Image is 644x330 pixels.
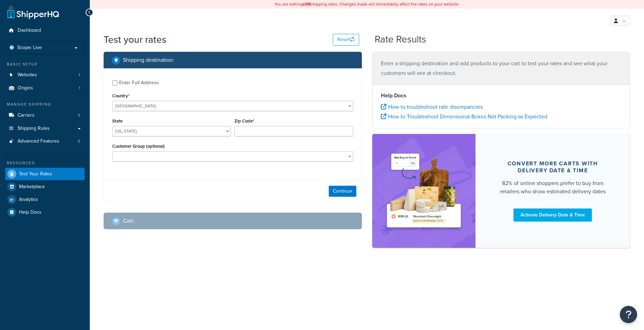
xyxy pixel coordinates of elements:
[18,85,33,91] span: Origins
[329,186,356,197] button: Continue
[112,93,129,98] label: Country*
[5,181,85,193] a: Marketplace
[18,126,50,132] span: Shipping Rules
[5,82,85,95] li: Origins
[78,113,80,118] span: 3
[19,171,52,177] span: Test Your Rates
[18,138,59,144] span: Advanced Features
[383,144,465,237] img: feature-image-ddt-36eae7f7280da8017bfb280eaccd9c446f90b1fe08728e4019434db127062ab4.png
[381,113,547,120] a: How to Troubleshoot Dimensional Boxes Not Packing as Expected
[5,109,85,122] li: Carriers
[234,118,254,124] label: Zip Code*
[79,72,80,78] span: 1
[19,184,45,190] span: Marketplace
[5,109,85,122] a: Carriers3
[5,135,85,148] a: Advanced Features0
[5,122,85,135] a: Shipping Rules
[78,138,80,144] span: 0
[302,1,311,7] b: LIVE
[119,78,159,88] div: Enter Full Address
[112,80,117,86] input: Enter Full Address
[381,59,622,78] p: Enter a shipping destination and add products to your cart to test your rates and see what your c...
[5,206,85,219] a: Help Docs
[123,57,174,63] h2: Shipping destination :
[381,103,483,111] a: How to troubleshoot rate discrepancies
[5,69,85,81] a: Websites1
[17,45,42,51] span: Scope: Live
[5,160,85,166] div: Resources
[5,24,85,37] a: Dashboard
[5,135,85,148] li: Advanced Features
[5,168,85,180] a: Test Your Rates
[79,85,80,91] span: 1
[19,210,41,215] span: Help Docs
[5,69,85,81] li: Websites
[19,197,38,203] span: Analytics
[104,33,166,46] h1: Test your rates
[123,218,134,224] h2: Cart :
[18,113,35,118] span: Carriers
[18,72,37,78] span: Websites
[5,101,85,107] div: Manage Shipping
[5,61,85,67] div: Basic Setup
[492,160,614,174] div: Convert more carts with delivery date & time
[492,179,614,196] div: 82% of online shoppers prefer to buy from retailers who show estimated delivery dates
[381,91,622,100] h4: Help Docs
[112,118,123,124] label: State
[513,208,592,222] a: Activate Delivery Date & Time
[112,144,165,149] label: Customer Group (optional)
[5,193,85,206] a: Analytics
[375,34,426,45] h2: Rate Results
[333,34,359,46] button: Reset
[620,306,637,323] button: Open Resource Center
[5,82,85,95] a: Origins1
[18,28,41,33] span: Dashboard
